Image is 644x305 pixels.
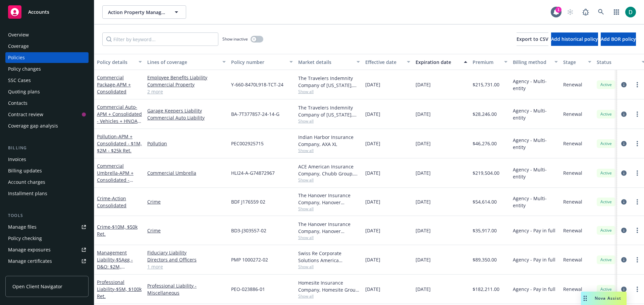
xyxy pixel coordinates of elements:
[563,5,577,19] a: Start snowing
[298,293,360,299] span: Show all
[8,52,25,63] div: Policies
[470,54,510,70] button: Premium
[108,9,166,16] span: Action Property Management Inc.
[633,285,641,293] a: more
[620,81,628,89] a: circleInformation
[599,170,613,176] span: Active
[97,133,142,154] a: Pollution
[298,163,360,177] div: ACE American Insurance Company, Chubb Group, Distinguished Programs Group, LLC
[97,256,141,291] span: - $5Agg - D&O: $2M, $100[PERSON_NAME]. EPLI: $2M, $250k FID: $1M, $5k Ret.
[599,199,613,205] span: Active
[416,227,431,234] span: [DATE]
[12,283,62,290] span: Open Client Navigator
[97,195,126,209] span: - Action Consolidated
[633,198,641,206] a: more
[147,169,226,176] a: Commercial Umbrella
[581,292,589,305] div: Drag to move
[365,81,380,88] span: [DATE]
[563,110,582,118] span: Renewal
[231,227,266,234] span: BD3-J303557-02
[365,169,380,176] span: [DATE]
[5,212,89,219] div: Tools
[147,249,226,256] a: Fiduciary Liability
[625,7,636,17] img: photo
[416,198,431,205] span: [DATE]
[560,54,594,70] button: Stage
[633,226,641,234] a: more
[5,233,89,244] a: Policy checking
[5,64,89,74] a: Policy changes
[599,141,613,147] span: Active
[416,169,431,176] span: [DATE]
[147,74,226,81] a: Employee Benefits Liability
[365,227,380,234] span: [DATE]
[513,78,558,92] span: Agency - Multi-entity
[147,81,226,88] a: Commercial Property
[97,104,142,131] a: Commercial Auto
[97,286,142,299] span: - $5M, $100k Ret.
[599,82,613,88] span: Active
[620,256,628,264] a: circleInformation
[599,227,613,233] span: Active
[231,169,275,176] span: HLI24-A-G74872967
[365,59,403,66] div: Effective date
[620,285,628,293] a: circleInformation
[563,140,582,147] span: Renewal
[473,286,499,293] span: $182,211.00
[8,121,58,131] div: Coverage gap analysis
[5,109,89,120] a: Contract review
[633,81,641,89] a: more
[97,163,133,190] a: Commercial Umbrella
[231,256,268,263] span: PMP 1000272-02
[5,267,89,278] a: Manage claims
[298,279,360,293] div: Homesite Insurance Company, Homesite Group Incorporated, RT Specialty Insurance Services, LLC (RS...
[231,198,265,205] span: BDF J176559 02
[298,134,360,148] div: Indian Harbor Insurance Company, AXA XL
[513,59,550,66] div: Billing method
[601,32,636,46] button: Add BOR policy
[298,104,360,118] div: The Travelers Indemnity Company of [US_STATE], Travelers Insurance
[416,256,431,263] span: [DATE]
[610,5,623,19] a: Switch app
[555,7,561,13] div: 1
[8,256,52,266] div: Manage certificates
[8,233,42,244] div: Policy checking
[513,286,555,293] span: Agency - Pay in full
[365,140,380,147] span: [DATE]
[296,54,363,70] button: Market details
[599,257,613,263] span: Active
[620,198,628,206] a: circleInformation
[147,107,226,114] a: Garage Keepers Liability
[298,192,360,206] div: The Hanover Insurance Company, Hanover Insurance Group
[365,286,380,293] span: [DATE]
[416,140,431,147] span: [DATE]
[147,59,218,66] div: Lines of coverage
[147,227,226,234] a: Crime
[365,198,380,205] span: [DATE]
[97,59,135,66] div: Policy details
[594,5,608,19] a: Search
[8,188,47,199] div: Installment plans
[298,89,360,94] span: Show all
[97,249,141,291] a: Management Liability
[298,235,360,240] span: Show all
[231,286,265,293] span: PEO-023886-01
[298,148,360,153] span: Show all
[298,206,360,212] span: Show all
[8,154,26,165] div: Invoices
[147,256,226,263] a: Directors and Officers
[97,224,138,237] a: Crime
[147,114,226,121] a: Commercial Auto Liability
[97,224,138,237] span: - $10M, $50k Ret.
[473,227,497,234] span: $35,917.00
[8,267,42,278] div: Manage claims
[563,169,582,176] span: Renewal
[597,59,638,66] div: Status
[563,256,582,263] span: Renewal
[8,165,42,176] div: Billing updates
[473,169,499,176] span: $219,504.00
[8,222,37,232] div: Manage files
[563,227,582,234] span: Renewal
[363,54,413,70] button: Effective date
[563,81,582,88] span: Renewal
